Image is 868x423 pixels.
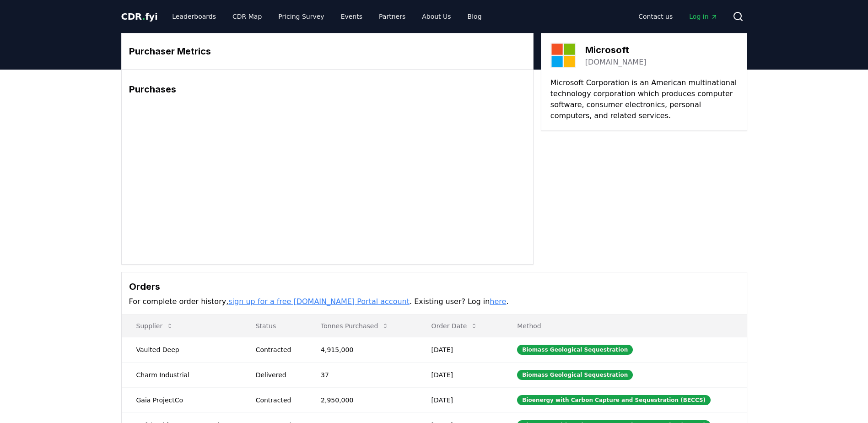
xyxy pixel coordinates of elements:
[306,362,417,387] td: 37
[682,8,725,25] a: Log in
[424,317,485,335] button: Order Date
[550,43,576,68] img: Microsoft-logo
[165,8,223,25] a: Leaderboards
[517,370,633,380] div: Biomass Geological Sequestration
[256,370,299,380] div: Delivered
[517,395,711,405] div: Bioenergy with Carbon Capture and Sequestration (BECCS)
[550,77,738,121] p: Microsoft Corporation is an American multinational technology corporation which produces computer...
[306,337,417,362] td: 4,915,000
[417,387,503,412] td: [DATE]
[490,297,506,306] a: here
[122,387,241,412] td: Gaia ProjectCo
[248,321,299,331] p: Status
[121,10,158,23] a: CDR.fyi
[306,387,417,412] td: 2,950,000
[417,362,503,387] td: [DATE]
[372,8,413,25] a: Partners
[460,8,489,25] a: Blog
[129,44,526,58] h3: Purchaser Metrics
[689,12,717,21] span: Log in
[631,8,680,25] a: Contact us
[631,8,725,25] nav: Main
[271,8,331,25] a: Pricing Survey
[585,43,647,57] h3: Microsoft
[122,337,241,362] td: Vaulted Deep
[334,8,370,25] a: Events
[129,317,181,335] button: Supplier
[517,345,633,355] div: Biomass Geological Sequestration
[122,362,241,387] td: Charm Industrial
[228,297,410,306] a: sign up for a free [DOMAIN_NAME] Portal account
[415,8,458,25] a: About Us
[256,396,299,405] div: Contracted
[129,280,739,293] h3: Orders
[142,11,145,22] span: .
[313,317,396,335] button: Tonnes Purchased
[585,57,647,68] a: [DOMAIN_NAME]
[225,8,269,25] a: CDR Map
[256,345,299,354] div: Contracted
[121,11,158,22] span: CDR fyi
[417,337,503,362] td: [DATE]
[129,296,739,307] p: For complete order history, . Existing user? Log in .
[165,8,489,25] nav: Main
[510,321,739,331] p: Method
[129,82,526,96] h3: Purchases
